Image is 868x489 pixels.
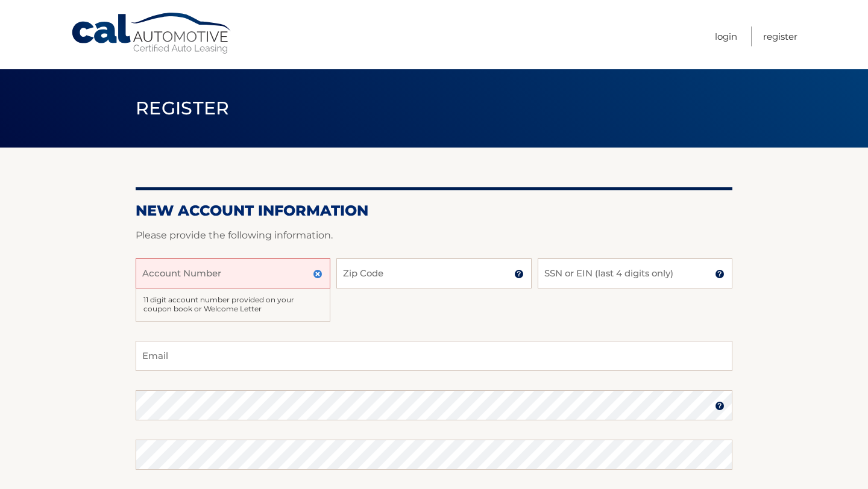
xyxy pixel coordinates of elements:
input: Email [136,341,732,371]
span: Register [136,97,230,119]
input: Account Number [136,258,330,288]
a: Register [763,26,797,46]
h2: New Account Information [136,202,732,220]
img: tooltip.svg [715,401,725,411]
input: SSN or EIN (last 4 digits only) [538,258,732,288]
p: Please provide the following information. [136,227,732,244]
a: Login [715,26,737,46]
img: tooltip.svg [514,269,524,279]
input: Zip Code [336,258,531,288]
img: close.svg [313,269,322,279]
div: 11 digit account number provided on your coupon book or Welcome Letter [136,288,330,322]
img: tooltip.svg [715,269,725,279]
a: Cal Automotive [71,12,233,55]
